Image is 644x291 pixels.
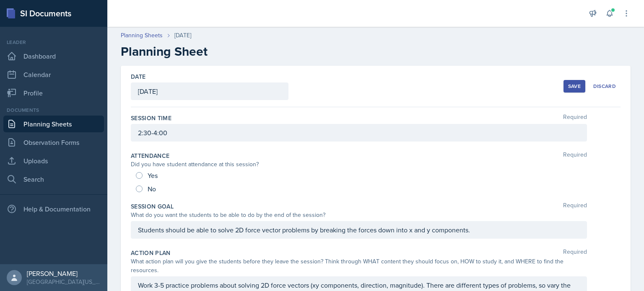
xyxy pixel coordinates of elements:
[131,211,587,219] div: What do you want the students to be able to do by the end of the session?
[563,202,587,211] span: Required
[131,160,587,169] div: Did you have student attendance at this session?
[121,44,631,59] h2: Planning Sheet
[3,152,104,169] a: Uploads
[563,114,587,122] span: Required
[3,66,104,83] a: Calendar
[3,116,104,132] a: Planning Sheets
[3,48,104,64] a: Dashboard
[3,85,104,101] a: Profile
[148,171,158,180] span: Yes
[3,171,104,188] a: Search
[131,114,171,122] label: Session Time
[563,152,587,160] span: Required
[3,106,104,114] div: Documents
[148,185,156,193] span: No
[131,152,170,160] label: Attendance
[131,72,145,81] label: Date
[138,225,580,235] p: Students should be able to solve 2D force vector problems by breaking the forces down into x and ...
[3,39,104,46] div: Leader
[563,249,587,257] span: Required
[131,249,171,257] label: Action Plan
[131,257,587,275] div: What action plan will you give the students before they leave the session? Think through WHAT con...
[593,83,616,90] div: Discard
[3,134,104,151] a: Observation Forms
[174,31,191,40] div: [DATE]
[27,278,101,286] div: [GEOGRAPHIC_DATA][US_STATE] in [GEOGRAPHIC_DATA]
[568,83,581,90] div: Save
[589,80,621,93] button: Discard
[138,128,580,138] p: 2:30-4:00
[131,202,174,211] label: Session Goal
[563,80,585,93] button: Save
[121,31,163,40] a: Planning Sheets
[27,269,101,278] div: [PERSON_NAME]
[3,201,104,217] div: Help & Documentation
